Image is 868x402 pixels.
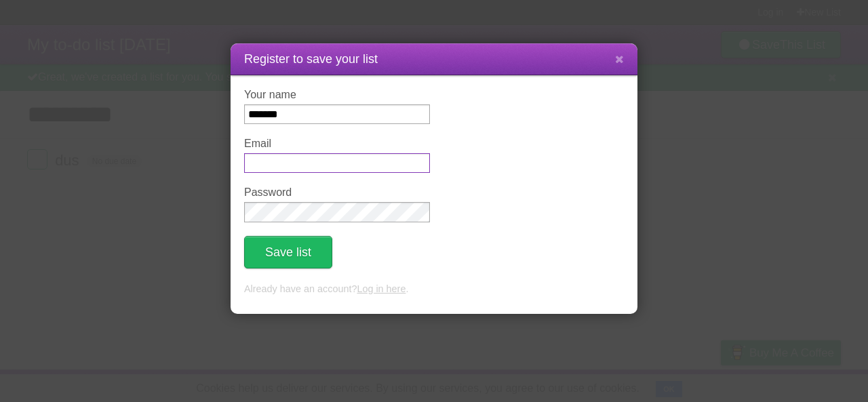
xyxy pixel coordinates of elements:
[244,50,624,68] h1: Register to save your list
[244,282,624,297] p: Already have an account? .
[244,89,430,101] label: Your name
[244,236,332,268] button: Save list
[244,186,430,199] label: Password
[357,283,406,294] a: Log in here
[244,138,430,150] label: Email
